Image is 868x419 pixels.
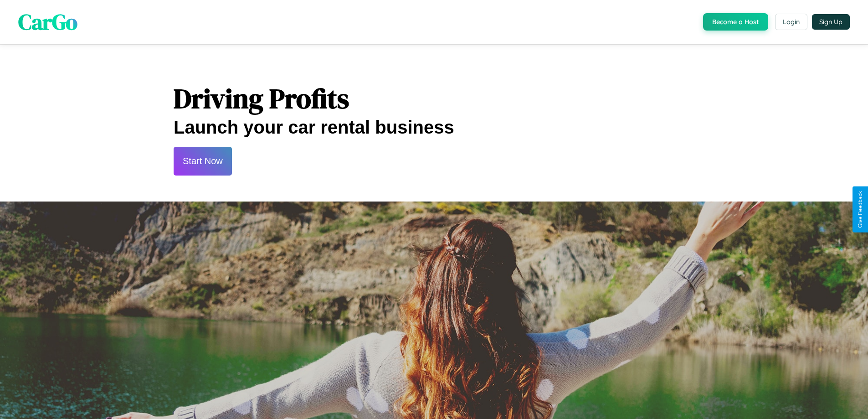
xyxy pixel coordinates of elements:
button: Start Now [174,147,232,176]
span: CarGo [18,7,77,37]
button: Login [775,14,807,30]
div: Give Feedback [857,191,863,228]
button: Become a Host [703,13,768,31]
h1: Driving Profits [174,80,694,117]
button: Sign Up [812,14,850,30]
h2: Launch your car rental business [174,117,694,138]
